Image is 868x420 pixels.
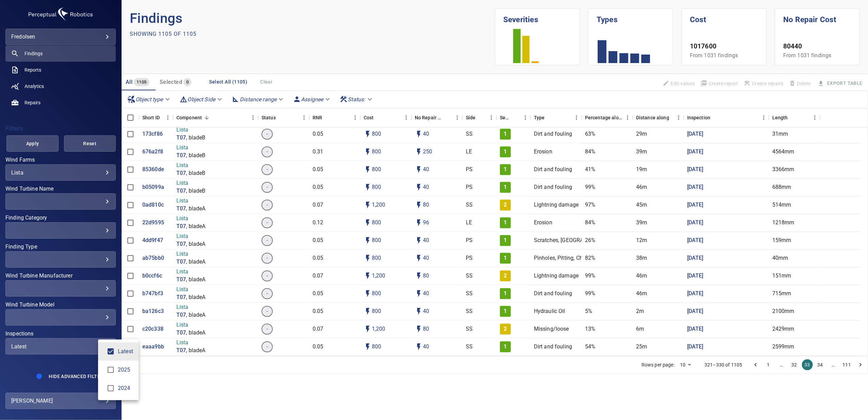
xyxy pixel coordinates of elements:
[118,384,133,392] div: 2024 2024
[98,340,139,400] ul: Latest
[104,381,118,395] span: 2024 2024
[118,366,133,374] div: 2025 2025
[104,344,118,359] span: Latest Latest
[118,384,133,392] span: 2024
[5,338,116,355] div: Inspections
[118,366,133,374] span: 2025
[118,347,133,356] span: Latest
[118,347,133,356] div: Latest Latest
[104,363,118,377] span: 2025 2025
